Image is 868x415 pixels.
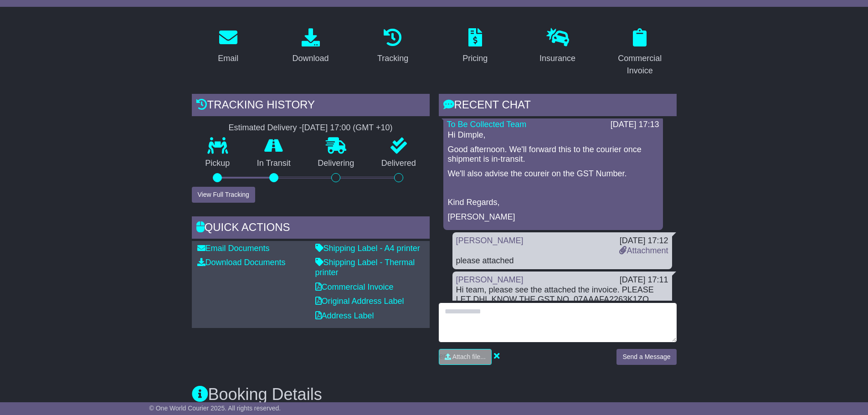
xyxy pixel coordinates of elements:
h3: Booking Details [192,385,677,404]
div: RECENT CHAT [439,94,677,118]
a: Insurance [534,25,581,68]
a: Tracking [371,25,414,68]
div: [DATE] 17:13 [611,120,659,130]
a: [PERSON_NAME] [456,236,524,245]
a: To Be Collected Team [447,120,527,129]
a: Email Documents [197,244,270,253]
p: Delivering [304,159,368,169]
div: [DATE] 17:11 [620,275,668,285]
p: Kind Regards, [448,198,658,208]
a: Shipping Label - Thermal printer [315,258,415,277]
p: [PERSON_NAME] [448,212,658,222]
button: Send a Message [616,349,676,365]
div: Quick Actions [192,216,430,241]
p: We'll also advise the coureir on the GST Number. [448,169,658,179]
a: Pricing [457,25,493,68]
a: Commercial Invoice [315,282,394,292]
p: Delivered [368,159,430,169]
p: In Transit [243,159,304,169]
p: Hi Dimple, [448,130,658,140]
div: Tracking history [192,94,430,118]
a: Download [286,25,334,68]
span: © One World Courier 2025. All rights reserved. [149,405,281,412]
p: Good afternoon. We'll forward this to the courier once shipment is in-transit. [448,145,658,164]
div: please attached [456,256,668,266]
a: [PERSON_NAME] [456,275,524,284]
div: Pricing [462,52,488,65]
button: View Full Tracking [192,187,255,203]
div: [DATE] 17:00 (GMT +10) [302,123,393,133]
p: Pickup [192,159,244,169]
a: Commercial Invoice [603,25,677,80]
a: Email [212,25,244,68]
div: Insurance [539,52,575,65]
a: Address Label [315,311,374,320]
a: Shipping Label - A4 printer [315,244,420,253]
div: Email [218,52,238,65]
div: Commercial Invoice [609,52,671,77]
div: Estimated Delivery - [192,123,430,133]
div: [DATE] 17:12 [619,236,668,246]
a: Download Documents [197,258,286,267]
div: Hi team, please see the attached the invoice. PLEASE LET DHL KNOW THE GST NO. 07AAAFA2263K1ZO (Ho... [456,285,668,315]
a: Attachment [619,246,668,255]
div: Download [292,52,329,65]
a: Original Address Label [315,297,404,306]
div: Tracking [377,52,408,65]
